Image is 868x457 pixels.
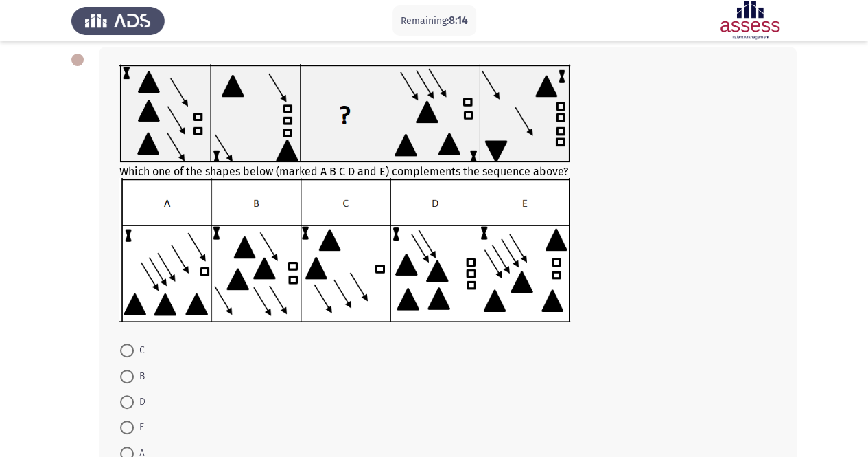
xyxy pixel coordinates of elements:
span: 8:14 [449,14,468,27]
img: Assessment logo of ASSESS Focus 4 Module Assessment (EN/AR) (Advanced - IB) [703,1,797,40]
span: D [134,394,145,410]
img: UkFYYV8wODhfQS5wbmcxNjkxMzI5ODg1MDM0.png [119,64,570,162]
img: UkFYYV8wODhfQi5wbmcxNjkxMzI5ODk2OTU4.png [119,178,570,321]
span: E [134,419,144,436]
p: Remaining: [401,12,468,30]
span: B [134,368,145,385]
span: C [134,342,145,359]
img: Assess Talent Management logo [71,1,165,40]
div: Which one of the shapes below (marked A B C D and E) complements the sequence above? [119,64,776,324]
